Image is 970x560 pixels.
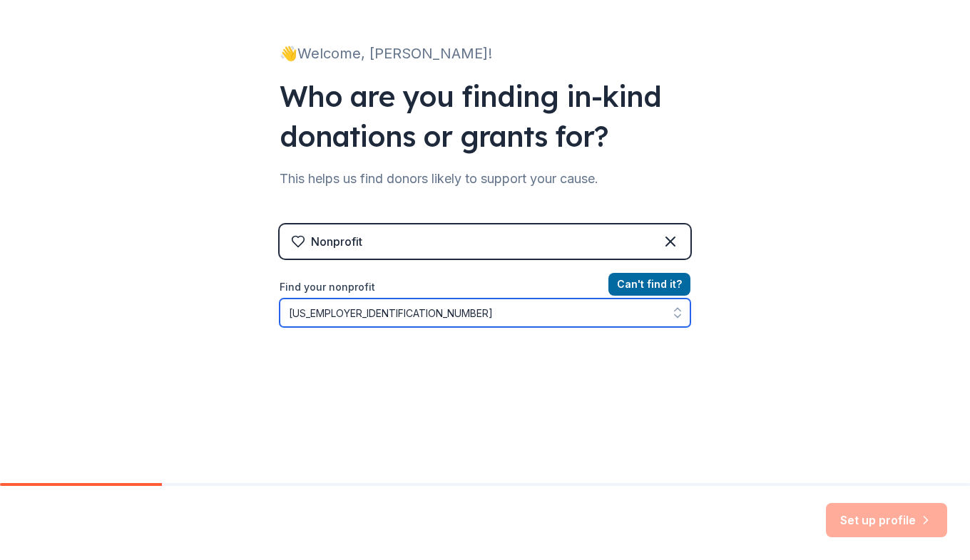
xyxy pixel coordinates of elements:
div: Who are you finding in-kind donations or grants for? [280,76,690,156]
input: Search by name, EIN, or city [280,299,690,327]
div: This helps us find donors likely to support your cause. [280,167,690,190]
label: Find your nonprofit [280,279,690,296]
div: Nonprofit [311,233,362,250]
div: 👋 Welcome, [PERSON_NAME]! [280,42,690,65]
button: Can't find it? [608,273,690,296]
